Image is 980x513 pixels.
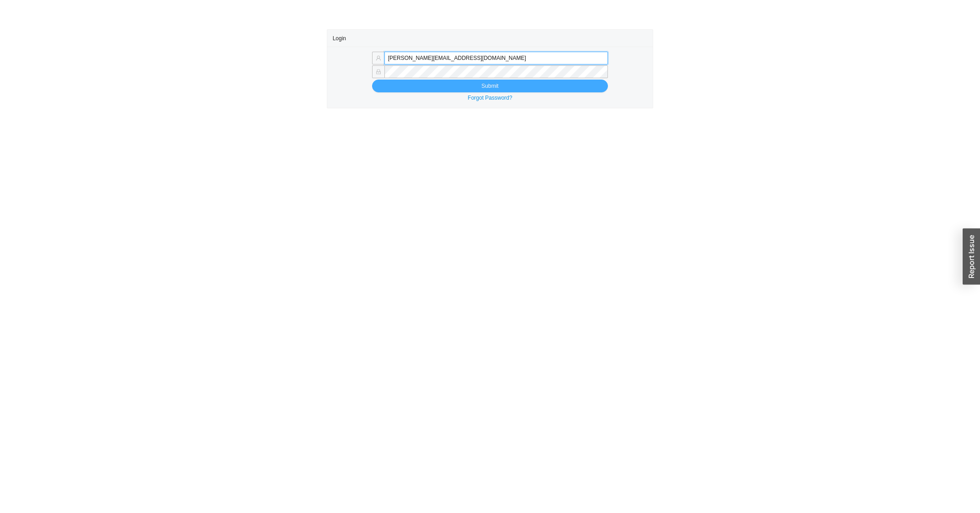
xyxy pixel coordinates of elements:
[372,80,608,92] button: Submit
[376,69,381,75] span: lock
[376,55,381,61] span: user
[384,52,608,64] input: Email
[468,95,512,101] a: Forgot Password?
[333,30,648,47] div: Login
[481,81,498,91] span: Submit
